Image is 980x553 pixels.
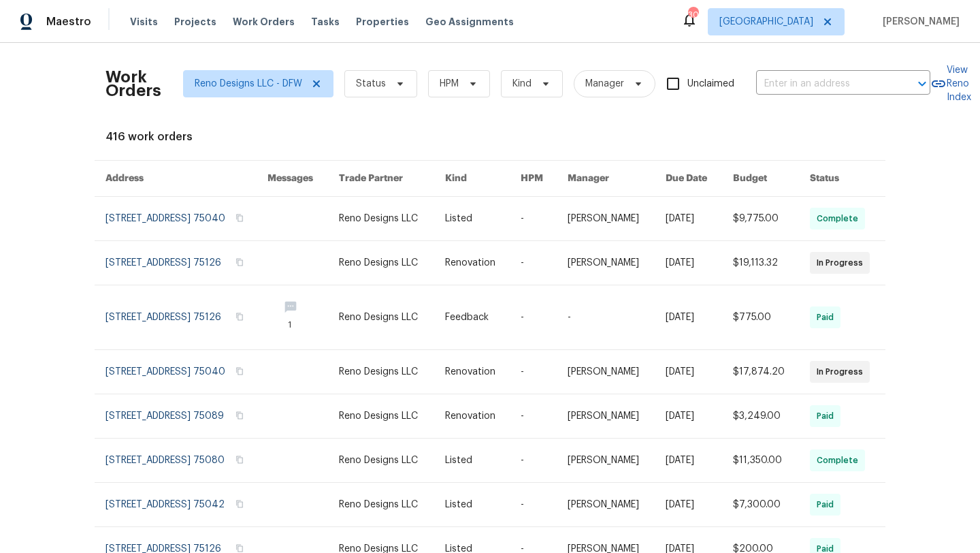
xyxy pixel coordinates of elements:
[930,63,971,104] a: View Reno Index
[510,394,557,439] td: -
[233,15,295,29] span: Work Orders
[233,365,246,377] button: Copy Address
[510,161,557,197] th: HPM
[328,394,434,439] td: Reno Designs LLC
[756,74,892,95] input: Enter in an address
[356,15,409,29] span: Properties
[233,498,246,510] button: Copy Address
[557,394,655,439] td: [PERSON_NAME]
[434,394,510,439] td: Renovation
[328,350,434,394] td: Reno Designs LLC
[434,285,510,350] td: Feedback
[512,77,532,91] span: Kind
[328,483,434,527] td: Reno Designs LLC
[195,77,302,91] span: Reno Designs LLC - DFW
[356,77,386,91] span: Status
[425,15,514,29] span: Geo Assignments
[557,483,655,527] td: [PERSON_NAME]
[434,197,510,241] td: Listed
[328,285,434,350] td: Reno Designs LLC
[434,439,510,483] td: Listed
[557,285,655,350] td: -
[233,409,246,422] button: Copy Address
[233,256,246,268] button: Copy Address
[557,439,655,483] td: [PERSON_NAME]
[257,161,327,197] th: Messages
[434,161,510,197] th: Kind
[557,350,655,394] td: [PERSON_NAME]
[557,197,655,241] td: [PERSON_NAME]
[328,161,434,197] th: Trade Partner
[557,241,655,285] td: [PERSON_NAME]
[719,15,813,29] span: [GEOGRAPHIC_DATA]
[328,439,434,483] td: Reno Designs LLC
[434,350,510,394] td: Renovation
[95,161,257,197] th: Address
[510,285,557,350] td: -
[233,311,246,323] button: Copy Address
[233,454,246,466] button: Copy Address
[130,15,158,29] span: Visits
[585,77,624,91] span: Manager
[434,483,510,527] td: Listed
[688,8,698,22] div: 30
[46,15,91,29] span: Maestro
[877,15,960,29] span: [PERSON_NAME]
[510,439,557,483] td: -
[434,241,510,285] td: Renovation
[655,161,721,197] th: Due Date
[799,161,885,197] th: Status
[311,17,340,27] span: Tasks
[233,212,246,224] button: Copy Address
[687,77,734,91] span: Unclaimed
[328,197,434,241] td: Reno Designs LLC
[510,350,557,394] td: -
[328,241,434,285] td: Reno Designs LLC
[510,241,557,285] td: -
[510,197,557,241] td: -
[174,15,216,29] span: Projects
[913,74,932,93] button: Open
[105,130,875,144] div: 416 work orders
[510,483,557,527] td: -
[440,77,459,91] span: HPM
[722,161,800,197] th: Budget
[105,70,161,97] h2: Work Orders
[557,161,655,197] th: Manager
